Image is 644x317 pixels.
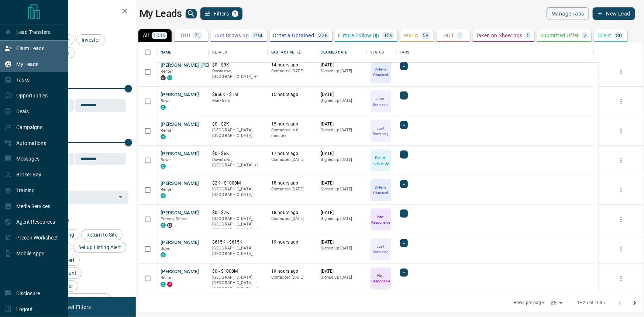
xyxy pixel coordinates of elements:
p: All [143,33,149,38]
div: condos.ca [167,75,172,80]
p: 71 [194,33,201,38]
div: Last Active [268,42,317,63]
p: Signed up [DATE] [321,98,363,104]
button: [PERSON_NAME] [161,210,199,217]
div: condos.ca [161,164,166,169]
p: [DATE] [321,269,363,275]
p: $0 - $3K [212,62,264,68]
span: Buyer [161,246,171,251]
p: Client [598,33,612,38]
p: $0 - $6K [212,151,264,157]
p: $866K - $1M [212,92,264,98]
p: $0 - $2K [212,121,264,127]
p: Contacted [DATE] [271,157,313,163]
span: Investor [79,37,103,43]
p: 14 hours ago [271,62,313,68]
button: [PERSON_NAME] [161,121,199,128]
div: Name [161,42,172,63]
p: Future Follow Up [371,155,390,166]
p: 19 hours ago [271,239,313,245]
p: Just Browsing [371,244,390,255]
span: Renter [161,128,173,133]
p: 1035 [153,33,166,38]
span: Return to Site [84,232,120,238]
h1: My Leads [140,8,182,20]
p: Contacted [DATE] [271,216,313,222]
div: Tags [396,42,594,63]
button: New Lead [593,7,635,20]
div: Claimed Date [321,42,348,63]
button: Manage Tabs [547,7,589,20]
button: [PERSON_NAME] [161,269,199,276]
p: 30 [616,33,622,38]
span: + [403,121,405,129]
p: TBD [180,33,190,38]
p: 18 hours ago [271,210,313,216]
p: Criteria Obtained [371,66,390,77]
p: Signed up [DATE] [321,157,363,163]
p: Toronto [212,157,264,168]
p: Not Responsive [371,214,390,225]
span: + [403,269,405,276]
p: 2 [583,33,586,38]
p: 15 hours ago [271,92,313,98]
div: + [400,210,408,218]
button: more [616,185,627,196]
p: 1–25 of 1035 [577,300,605,306]
span: Buyer [161,158,171,162]
p: Contacted [DATE] [271,68,313,74]
div: Details [209,42,268,63]
div: + [400,269,408,277]
p: Submitted Offer [540,33,579,38]
span: + [403,62,405,70]
div: mrloft.ca [167,223,172,228]
p: Taken on Showings [476,33,523,38]
p: Just Browsing [371,96,390,107]
p: 18 hours ago [271,180,313,186]
p: Not Responsive [371,273,390,284]
p: Contacted [DATE] [271,186,313,192]
button: Open [116,192,126,202]
button: Sort [294,47,304,58]
div: condos.ca [161,252,166,258]
div: Details [212,42,227,63]
button: more [616,214,627,225]
span: Precon, Renter [161,217,188,221]
div: condos.ca [161,134,166,139]
p: Criteria Obtained [371,185,390,196]
p: Signed up [DATE] [321,245,363,251]
span: Buyer [161,99,171,103]
button: [PERSON_NAME] [161,180,199,187]
p: Toronto [212,275,264,292]
span: + [403,180,405,188]
p: Signed up [DATE] [321,275,363,281]
p: [GEOGRAPHIC_DATA], [GEOGRAPHIC_DATA] [212,127,264,139]
p: Signed up [DATE] [321,216,363,222]
button: [PERSON_NAME] [161,151,199,158]
span: Renter [161,187,173,192]
span: Renter [161,276,173,280]
p: $0 - $1000M [212,269,264,275]
p: Just Browsing [214,33,249,38]
div: mrloft.ca [161,75,166,80]
p: [GEOGRAPHIC_DATA] | [GEOGRAPHIC_DATA], [GEOGRAPHIC_DATA] [212,245,264,263]
button: more [616,125,627,137]
div: + [400,151,408,159]
p: Rows per page: [514,300,545,306]
span: + [403,240,405,247]
div: + [400,92,408,100]
div: condos.ca [161,105,166,110]
p: $615K - $615K [212,239,264,245]
button: more [616,66,627,77]
p: Just Browsing [371,125,390,137]
p: Criteria Obtained [273,33,314,38]
button: more [616,244,627,255]
div: Last Active [271,42,294,63]
div: condos.ca [161,282,166,287]
p: 15 hours ago [271,121,313,127]
button: [PERSON_NAME] [161,92,199,99]
button: more [616,155,627,166]
div: 25 [548,297,565,308]
div: property.ca [167,282,172,287]
p: Signed up [DATE] [321,127,363,133]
